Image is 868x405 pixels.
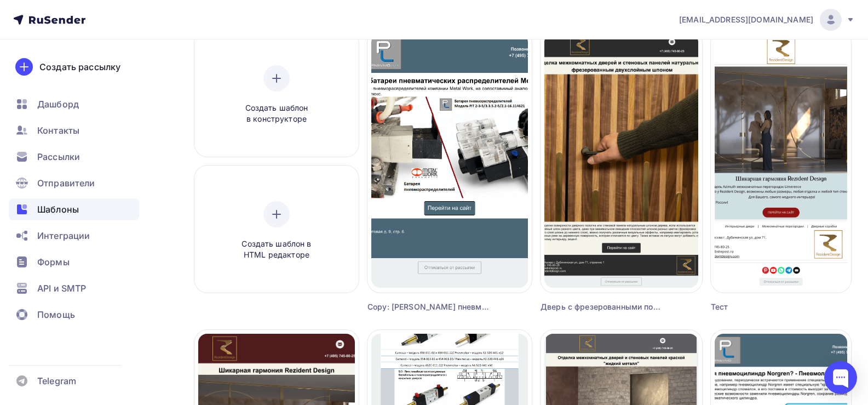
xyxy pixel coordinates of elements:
span: [EMAIL_ADDRESS][DOMAIN_NAME] [679,14,813,25]
span: Интеграции [37,229,90,242]
a: Контакты [9,119,139,141]
span: Формы [37,255,70,269]
div: Дверь с фрезерованными полосами [541,301,662,312]
a: Рассылки [9,146,139,168]
span: Рассылки [37,150,80,163]
div: Copy: [PERSON_NAME] пневмоцилиндра [367,301,491,312]
span: Создать шаблон в конструкторе [225,102,329,125]
span: Дашборд [37,98,79,111]
div: Тест [711,301,816,312]
span: Шаблоны [37,203,79,216]
a: [EMAIL_ADDRESS][DOMAIN_NAME] [679,9,855,31]
a: Отправители [9,172,139,194]
span: Контакты [37,124,79,137]
a: Шаблоны [9,198,139,220]
a: Формы [9,251,139,273]
span: API и SMTP [37,282,86,295]
span: Помощь [37,308,75,321]
span: Создать шаблон в HTML редакторе [225,238,329,261]
a: Дашборд [9,93,139,115]
span: Отправители [37,176,95,190]
div: Создать рассылку [39,60,120,73]
span: Telegram [37,374,76,387]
